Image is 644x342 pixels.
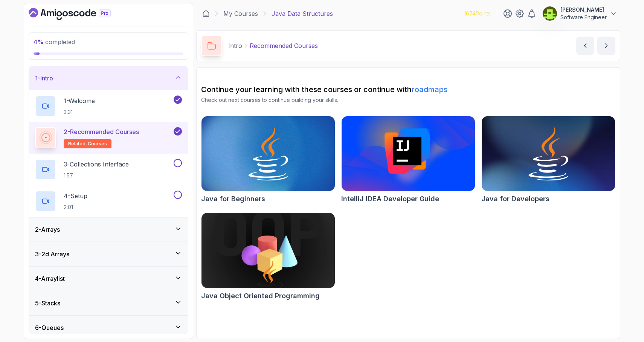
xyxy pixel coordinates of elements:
a: My Courses [223,9,258,18]
p: Intro [228,41,242,50]
button: 3-2d Arrays [29,242,188,266]
p: 2:01 [64,203,87,211]
a: roadmaps [412,85,447,94]
h2: Java Object Oriented Programming [201,291,320,301]
a: Dashboard [29,8,128,20]
h3: 4 - Arraylist [35,274,65,283]
h2: Continue your learning with these courses or continue with [201,84,615,95]
a: IntelliJ IDEA Developer Guide cardIntelliJ IDEA Developer Guide [341,116,475,204]
img: Java Object Oriented Programming card [201,213,335,288]
span: 4 % [34,38,44,46]
p: [PERSON_NAME] [560,6,607,14]
button: next content [597,37,615,55]
button: 4-Arraylist [29,267,188,291]
p: 1674 Points [464,10,491,17]
span: related-courses [68,141,107,147]
p: 2 - Recommended Courses [64,127,139,136]
p: Recommended Courses [250,41,318,50]
a: Dashboard [202,10,210,17]
button: 2-Recommended Coursesrelated-courses [35,127,182,148]
button: 3-Collections Interface1:57 [35,159,182,180]
img: Java for Developers card [482,116,615,191]
p: 4 - Setup [64,191,87,200]
p: Check out next courses to continue building your skills. [201,96,615,104]
p: 3 - Collections Interface [64,160,129,169]
a: Java for Developers cardJava for Developers [481,116,615,204]
h3: 5 - Stacks [35,299,60,308]
h3: 1 - Intro [35,74,53,83]
p: 3:31 [64,108,95,116]
h2: Java for Developers [481,194,549,204]
p: Software Engineer [560,14,607,21]
img: IntelliJ IDEA Developer Guide card [342,116,475,191]
button: 1-Welcome3:31 [35,96,182,117]
p: 1 - Welcome [64,96,95,105]
button: user profile image[PERSON_NAME]Software Engineer [542,6,617,21]
button: 4-Setup2:01 [35,191,182,212]
p: Java Data Structures [272,9,333,18]
a: Java for Beginners cardJava for Beginners [201,116,335,204]
button: 2-Arrays [29,217,188,242]
h3: 6 - Queues [35,323,64,332]
button: previous content [576,37,594,55]
h3: 2 - Arrays [35,225,60,234]
button: 6-Queues [29,316,188,340]
button: 1-Intro [29,66,188,90]
img: user profile image [543,6,557,21]
img: Java for Beginners card [201,116,335,191]
h2: Java for Beginners [201,194,265,204]
button: 5-Stacks [29,291,188,315]
a: Java Object Oriented Programming cardJava Object Oriented Programming [201,213,335,301]
span: completed [34,38,75,46]
h2: IntelliJ IDEA Developer Guide [341,194,439,204]
p: 1:57 [64,172,129,179]
h3: 3 - 2d Arrays [35,250,69,259]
